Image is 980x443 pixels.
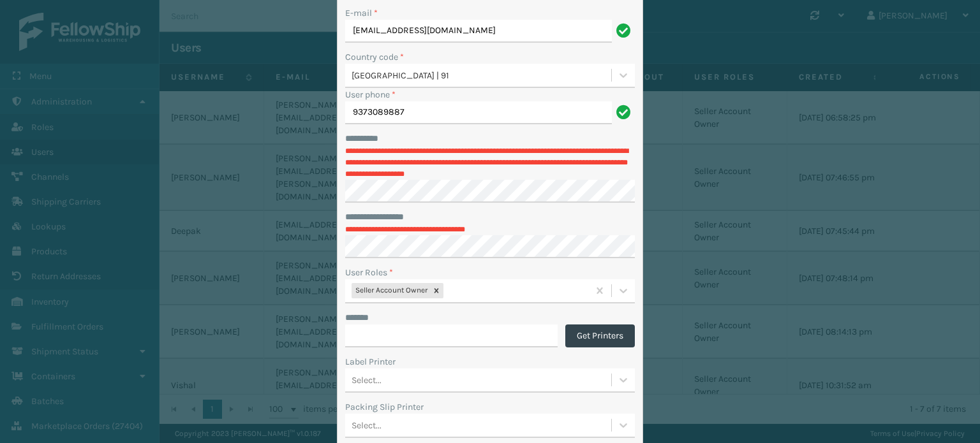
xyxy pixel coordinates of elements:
div: Select... [352,419,382,432]
label: Label Printer [345,355,396,368]
label: User Roles [345,266,393,279]
label: Country code [345,50,404,64]
div: Seller Account Owner [352,283,429,298]
div: [GEOGRAPHIC_DATA] | 91 [352,69,612,82]
label: User phone [345,88,396,101]
label: Packing Slip Printer [345,400,424,414]
div: Select... [352,374,382,387]
label: E-mail [345,6,378,20]
button: Get Printers [565,324,635,347]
